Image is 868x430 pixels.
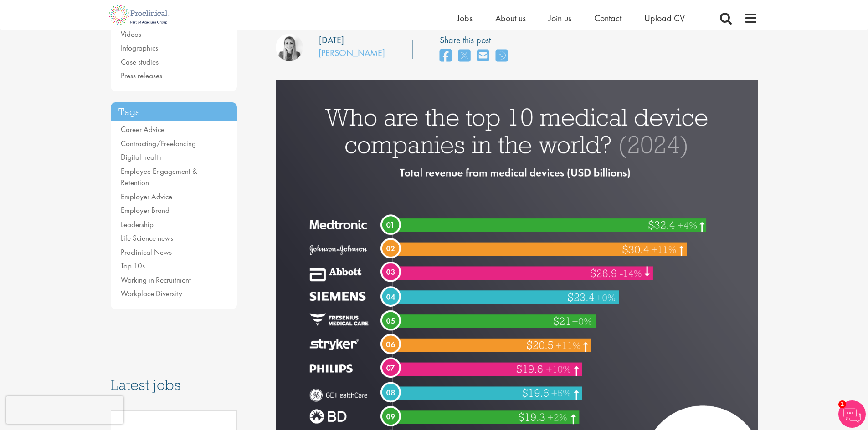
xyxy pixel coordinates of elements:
[477,46,489,66] a: share on email
[495,12,526,24] a: About us
[111,354,237,399] h3: Latest jobs
[111,102,237,122] h3: Tags
[121,29,141,39] a: Videos
[121,124,164,134] a: Career Advice
[458,46,470,66] a: share on twitter
[121,247,172,257] a: Proclinical News
[457,12,473,24] a: Jobs
[318,47,385,59] a: [PERSON_NAME]
[121,152,162,162] a: Digital health
[121,192,172,202] a: Employer Advice
[276,34,303,61] img: Hannah Burke
[838,400,866,428] img: Chatbot
[121,43,158,53] a: Infographics
[440,46,452,66] a: share on facebook
[319,34,344,47] div: [DATE]
[644,12,685,24] a: Upload CV
[121,166,197,188] a: Employee Engagement & Retention
[121,57,159,67] a: Case studies
[549,12,571,24] a: Join us
[121,219,154,229] a: Leadership
[121,71,162,81] a: Press releases
[440,34,512,47] label: Share this post
[121,233,173,243] a: Life Science news
[121,288,182,298] a: Workplace Diversity
[838,400,846,408] span: 1
[6,396,123,424] iframe: reCAPTCHA
[121,261,145,271] a: Top 10s
[121,275,191,285] a: Working in Recruitment
[121,138,196,148] a: Contracting/Freelancing
[594,12,621,24] a: Contact
[121,205,169,215] a: Employer Brand
[496,46,508,66] a: share on whats app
